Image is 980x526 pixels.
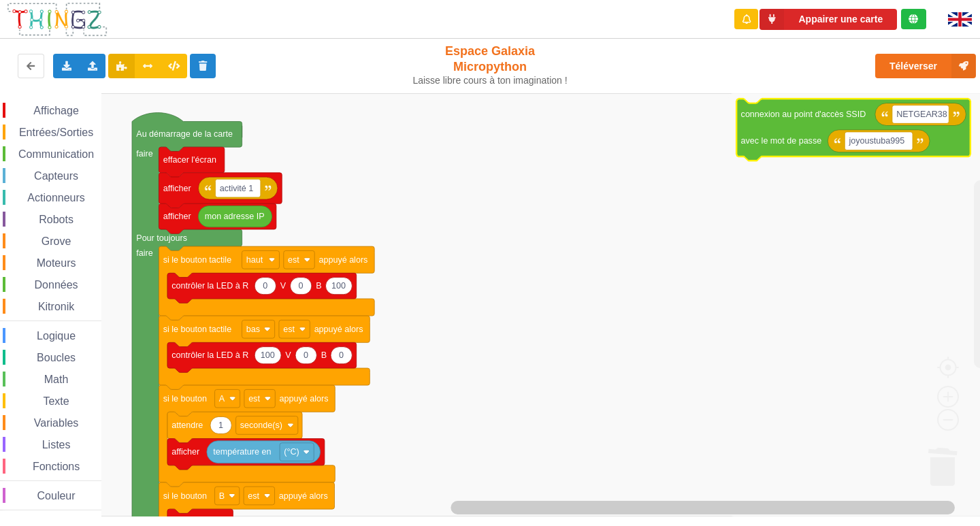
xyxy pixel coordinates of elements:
[163,394,207,404] text: si le bouton
[741,110,866,119] text: connexion au point d'accès SSID
[220,184,254,193] text: activité 1
[759,9,897,30] button: Appairer une carte
[284,447,299,457] text: (°C)
[321,350,327,360] text: B
[136,248,152,258] text: faire
[248,394,260,404] text: est
[6,1,108,37] img: thingz_logo.png
[32,170,80,182] span: Capteurs
[25,192,87,203] span: Actionneurs
[240,421,282,430] text: seconde(s)
[948,12,972,27] img: gb.png
[163,491,207,501] text: si le bouton
[36,301,76,312] span: Kitronik
[37,214,76,225] span: Robots
[35,490,78,502] span: Couleur
[280,394,329,404] text: appuyé alors
[849,136,905,146] text: joyoustuba995
[163,212,191,221] text: afficher
[314,325,363,334] text: appuyé alors
[163,325,231,334] text: si le bouton tactile
[219,394,225,404] text: A
[896,110,947,119] text: NETGEAR38
[246,255,263,265] text: haut
[741,136,822,146] text: avec le mot de passe
[248,491,259,501] text: est
[288,255,299,265] text: est
[261,350,275,360] text: 100
[33,279,80,291] span: Données
[299,281,304,291] text: 0
[901,9,926,29] div: Tu es connecté au serveur de création de Thingz
[31,105,80,116] span: Affichage
[163,255,231,265] text: si le bouton tactile
[39,235,73,247] span: Grove
[246,325,260,334] text: bas
[136,149,152,159] text: faire
[213,447,271,457] text: température en
[279,491,328,501] text: appuyé alors
[407,44,574,86] div: Espace Galaxia Micropython
[163,155,216,165] text: effacer l'écran
[35,352,78,363] span: Boucles
[407,75,574,86] div: Laisse libre cours à ton imagination !
[875,54,976,78] button: Téléverser
[219,491,225,501] text: B
[285,350,291,360] text: V
[41,395,71,407] span: Texte
[31,461,82,472] span: Fonctions
[316,281,321,291] text: B
[17,127,95,138] span: Entrées/Sorties
[171,281,248,291] text: contrôler la LED à R
[40,439,73,450] span: Listes
[32,417,81,429] span: Variables
[42,374,71,385] span: Math
[35,330,78,342] span: Logique
[280,281,287,291] text: V
[339,350,344,360] text: 0
[331,281,346,291] text: 100
[263,281,267,291] text: 0
[35,257,78,269] span: Moteurs
[218,421,223,430] text: 1
[304,350,308,360] text: 0
[16,148,96,160] span: Communication
[171,421,203,430] text: attendre
[136,233,187,243] text: Pour toujours
[136,129,233,139] text: Au démarrage de la carte
[205,212,265,221] text: mon adresse IP
[283,325,295,334] text: est
[171,447,199,457] text: afficher
[318,255,367,265] text: appuyé alors
[163,184,191,193] text: afficher
[171,350,248,360] text: contrôler la LED à R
